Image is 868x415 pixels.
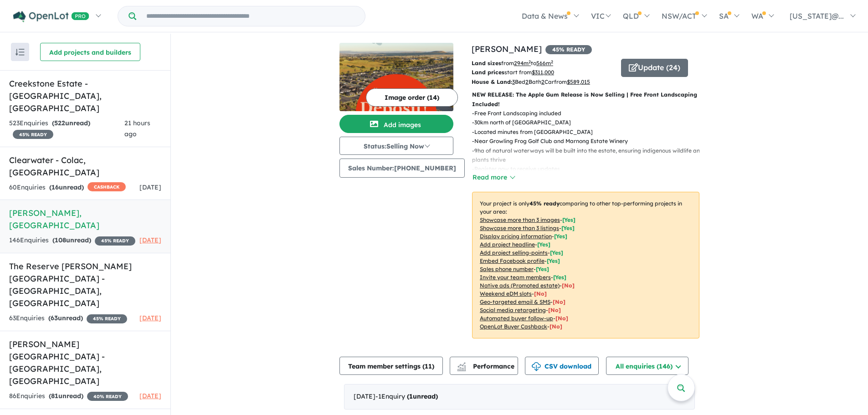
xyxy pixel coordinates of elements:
span: 45 % READY [13,130,53,139]
span: [No] [548,307,561,313]
u: Add project headline [480,241,535,248]
span: 45 % READY [87,314,127,323]
u: Automated buyer follow-up [480,315,553,322]
h5: [PERSON_NAME] , [GEOGRAPHIC_DATA] [9,207,161,231]
p: - Free Front Landscaping included [472,109,707,118]
strong: ( unread) [48,314,83,322]
u: Display pricing information [480,233,552,240]
button: All enquiries (146) [606,357,688,375]
p: NEW RELEASE: The Apple Gum Release is Now Selling | Free Front Landscaping Included! [472,90,699,109]
u: Native ads (Promoted estate) [480,282,560,289]
div: 146 Enquir ies [9,235,135,246]
sup: 2 [551,59,553,64]
u: 294 m [514,60,531,67]
span: [ Yes ] [550,249,563,256]
span: 11 [425,362,432,370]
u: Embed Facebook profile [480,257,544,264]
b: House & Land: [472,78,512,85]
span: [ Yes ] [562,216,575,223]
span: 108 [55,236,66,244]
p: - Near Growling Frog Golf Club and Marnong Estate Winery [472,137,707,146]
button: Image order (14) [366,88,458,107]
span: 81 [51,392,58,400]
h5: Creekstone Estate - [GEOGRAPHIC_DATA] , [GEOGRAPHIC_DATA] [9,77,161,114]
u: $ 589,015 [567,78,590,85]
img: download icon [532,362,541,371]
u: $ 311,000 [532,69,554,76]
u: Showcase more than 3 listings [480,225,559,231]
span: [No] [562,282,575,289]
span: [DATE] [139,314,161,322]
u: 2 [525,78,529,85]
u: Social media retargeting [480,307,546,313]
div: 523 Enquir ies [9,118,124,140]
span: [DATE] [139,183,161,191]
span: 40 % READY [87,392,128,401]
p: Your project is only comparing to other top-performing projects in your area: - - - - - - - - - -... [472,192,699,338]
strong: ( unread) [49,183,84,191]
strong: ( unread) [52,119,90,127]
p: - Located minutes from [GEOGRAPHIC_DATA] [472,128,707,137]
span: 21 hours ago [124,119,150,138]
h5: The Reserve [PERSON_NAME][GEOGRAPHIC_DATA] - [GEOGRAPHIC_DATA] , [GEOGRAPHIC_DATA] [9,260,161,309]
span: 45 % READY [545,45,592,54]
img: Openlot PRO Logo White [13,11,89,22]
u: Invite your team members [480,274,551,281]
span: Performance [458,362,514,370]
p: start from [472,68,614,77]
b: 45 % ready [529,200,560,207]
span: [DATE] [139,236,161,244]
button: Read more [472,172,515,183]
span: 16 [51,183,59,191]
div: 63 Enquir ies [9,313,127,324]
div: 60 Enquir ies [9,182,126,193]
span: [ Yes ] [536,266,549,272]
button: Add images [339,115,453,133]
img: sort.svg [15,49,25,56]
span: [No] [550,323,562,330]
span: - 1 Enquir y [375,392,438,400]
button: Performance [450,357,518,375]
img: line-chart.svg [457,362,466,367]
button: CSV download [525,357,599,375]
u: 2 [541,78,544,85]
span: [ Yes ] [553,274,566,281]
strong: ( unread) [52,236,91,244]
b: Land prices [472,69,504,76]
input: Try estate name, suburb, builder or developer [138,6,363,26]
span: [ Yes ] [547,257,560,264]
button: Team member settings (11) [339,357,443,375]
span: 522 [54,119,65,127]
u: Weekend eDM slots [480,290,532,297]
span: 45 % READY [95,236,135,246]
button: Sales Number:[PHONE_NUMBER] [339,159,465,178]
span: to [531,60,553,67]
u: 566 m [536,60,553,67]
span: 63 [51,314,58,322]
button: Add projects and builders [40,43,140,61]
span: 1 [409,392,413,400]
u: 3 [512,78,515,85]
span: [US_STATE]@... [790,11,844,20]
sup: 2 [529,59,531,64]
span: [No] [534,290,547,297]
b: Land sizes [472,60,501,67]
span: [No] [555,315,568,322]
u: Add project selling-points [480,249,548,256]
p: - 9ha of natural waterways will be built into the estate, ensuring indigenous wildlife and plants... [472,146,707,165]
strong: ( unread) [49,392,83,400]
h5: Clearwater - Colac , [GEOGRAPHIC_DATA] [9,154,161,179]
u: Showcase more than 3 images [480,216,560,223]
u: Sales phone number [480,266,534,272]
h5: [PERSON_NAME][GEOGRAPHIC_DATA] - [GEOGRAPHIC_DATA] , [GEOGRAPHIC_DATA] [9,338,161,387]
span: [ Yes ] [561,225,575,231]
div: 86 Enquir ies [9,391,128,402]
span: [ Yes ] [554,233,567,240]
a: [PERSON_NAME] [472,44,542,54]
span: [DATE] [139,392,161,400]
strong: ( unread) [407,392,438,400]
u: Geo-targeted email & SMS [480,298,550,305]
button: Update (24) [621,59,688,77]
img: Matilda - Donnybrook [339,43,453,111]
